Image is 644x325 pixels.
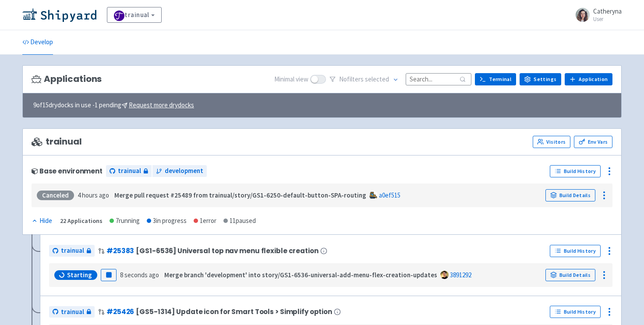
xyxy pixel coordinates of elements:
a: Visitors [533,136,570,148]
span: 9 of 15 drydocks in use - 1 pending [33,100,194,110]
a: Build History [550,245,601,257]
span: Starting [67,271,92,279]
span: trainual [118,166,141,176]
strong: Merge branch 'development' into story/GS1-6536-universal-add-menu-flex-creation-updates [164,271,437,279]
span: trainual [61,246,84,256]
a: a0ef515 [379,191,400,199]
a: #25426 [106,307,134,316]
button: Pause [101,269,117,281]
small: User [593,16,622,22]
a: trainual [49,245,95,257]
span: [GS1-6536] Universal top nav menu flexible creation [136,247,318,254]
a: Build Details [545,269,595,281]
a: trainual [106,165,152,177]
strong: Merge pull request #25489 from trainual/story/GS1-6250-default-button-SPA-routing [114,191,366,199]
span: selected [365,75,389,83]
u: Request more drydocks [129,101,194,109]
a: trainual [107,7,162,23]
a: trainual [49,306,95,318]
span: No filter s [339,74,389,85]
time: 4 hours ago [78,191,109,199]
a: Terminal [475,73,516,85]
div: 1 error [194,216,216,226]
a: development [152,165,207,177]
h3: Applications [32,74,102,84]
a: Build History [550,165,601,177]
a: 3891292 [450,271,471,279]
a: Application [565,73,612,85]
a: Build Details [545,189,595,201]
div: 7 running [110,216,140,226]
a: Catheryna User [570,8,622,22]
div: 11 paused [223,216,256,226]
span: Minimal view [274,74,308,85]
span: [GS5-1314] Update icon for Smart Tools > Simplify option [136,308,332,315]
time: 8 seconds ago [120,271,159,279]
a: Env Vars [574,136,612,148]
div: Hide [32,216,52,226]
div: Base environment [32,167,103,175]
img: Shipyard logo [22,8,96,22]
span: trainual [61,307,84,317]
span: trainual [32,137,82,147]
span: development [165,166,203,176]
div: Canceled [37,191,74,200]
a: Build History [550,306,601,318]
input: Search... [406,73,471,85]
a: #25383 [106,246,134,255]
span: Catheryna [593,7,622,15]
a: Develop [22,30,53,55]
div: 3 in progress [147,216,187,226]
a: Settings [520,73,561,85]
div: 22 Applications [60,216,103,226]
button: Hide [32,216,53,226]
